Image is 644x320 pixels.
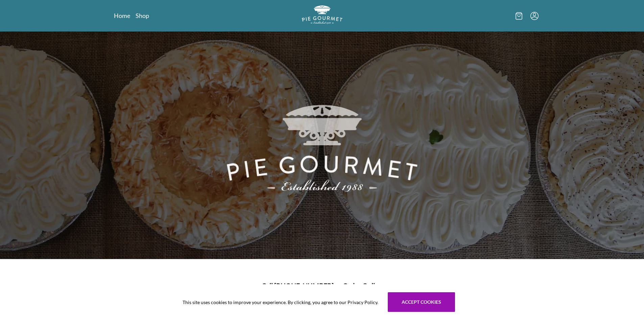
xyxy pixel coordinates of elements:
[183,299,378,306] span: This site uses cookies to improve your experience. By clicking, you agree to our Privacy Policy.
[136,12,149,20] a: Shop
[530,12,539,20] button: Menu
[114,12,130,20] a: Home
[388,292,455,312] button: Accept cookies
[302,5,342,26] a: Logo
[302,5,342,24] img: logo
[122,281,522,291] h1: Call [PHONE_NUMBER] or Order Online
